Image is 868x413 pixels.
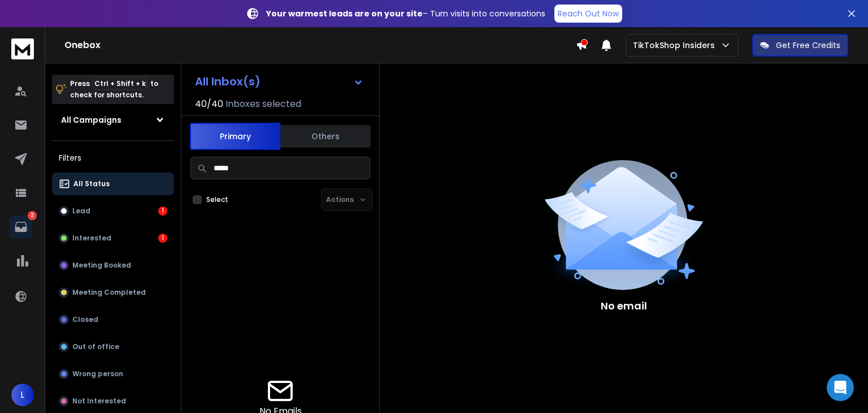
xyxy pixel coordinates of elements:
button: Get Free Credits [752,34,848,57]
button: Primary [190,123,280,150]
p: Wrong person [72,369,123,378]
a: Reach Out Now [554,5,622,23]
p: Press to check for shortcuts. [70,78,158,101]
p: Closed [72,315,98,324]
h3: Inboxes selected [225,97,301,111]
button: Meeting Booked [52,254,174,277]
h1: Onebox [64,38,576,52]
p: Interested [72,234,111,243]
strong: Your warmest leads are on your site [266,8,423,19]
button: Wrong person [52,363,174,385]
button: All Status [52,173,174,195]
a: 2 [10,216,32,238]
button: Lead1 [52,200,174,222]
div: 1 [158,206,167,216]
p: Reach Out Now [558,8,619,19]
label: Select [206,195,228,204]
button: Interested1 [52,227,174,249]
p: Meeting Booked [72,261,131,270]
p: Get Free Credits [776,40,840,51]
button: L [11,384,34,406]
div: 1 [158,234,167,243]
p: Lead [72,206,90,216]
p: 2 [28,211,37,220]
button: Not Interested [52,390,174,412]
button: Meeting Completed [52,281,174,304]
div: Open Intercom Messenger [827,374,854,401]
button: Closed [52,308,174,331]
p: No email [601,298,647,314]
p: Not Interested [72,397,126,406]
p: TikTokShop Insiders [633,40,719,51]
h3: Filters [52,150,174,166]
button: All Inbox(s) [186,70,372,93]
p: Out of office [72,342,119,351]
span: Ctrl + Shift + k [93,77,147,90]
button: Others [280,124,371,149]
img: logo [11,38,34,59]
button: Out of office [52,335,174,358]
span: 40 / 40 [195,97,223,111]
h1: All Campaigns [61,114,121,126]
p: Meeting Completed [72,288,146,297]
p: – Turn visits into conversations [266,8,545,19]
h1: All Inbox(s) [195,76,261,87]
p: All Status [73,179,110,188]
button: All Campaigns [52,109,174,131]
